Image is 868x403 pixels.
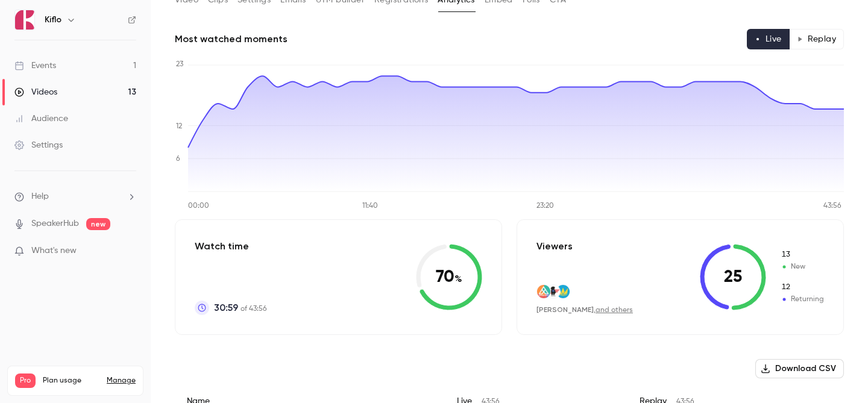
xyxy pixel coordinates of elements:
[15,373,36,388] span: Pro
[31,190,49,203] span: Help
[14,190,136,203] li: help-dropdown-opener
[536,239,573,254] p: Viewers
[14,86,57,98] div: Videos
[45,14,61,26] h6: Kiflo
[86,218,110,230] span: new
[15,10,34,30] img: Kiflo
[43,376,99,386] span: Plan usage
[176,123,182,130] tspan: 12
[176,61,183,68] tspan: 23
[536,305,594,314] span: [PERSON_NAME]
[214,301,238,315] span: 30:59
[747,29,790,49] button: Live
[556,285,570,298] img: webmanuals.se
[781,282,824,293] span: Returning
[781,294,824,305] span: Returning
[823,202,841,210] tspan: 43:56
[188,202,209,210] tspan: 00:00
[755,359,844,378] button: Download CSV
[596,307,633,314] a: and others
[781,249,824,260] span: New
[176,155,180,163] tspan: 6
[14,60,56,72] div: Events
[107,376,136,386] a: Manage
[175,32,288,46] h2: Most watched moments
[781,261,824,272] span: New
[537,285,550,298] img: arenametrix.com
[14,139,63,151] div: Settings
[122,246,136,257] iframe: Noticeable Trigger
[547,285,560,298] img: rufuslabs.com
[195,239,266,254] p: Watch time
[214,301,266,315] p: of 43:56
[31,217,79,230] a: SpeakerHub
[536,305,633,315] div: ,
[31,245,77,257] span: What's new
[789,29,844,49] button: Replay
[536,202,554,210] tspan: 23:20
[362,202,378,210] tspan: 11:40
[14,113,68,125] div: Audience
